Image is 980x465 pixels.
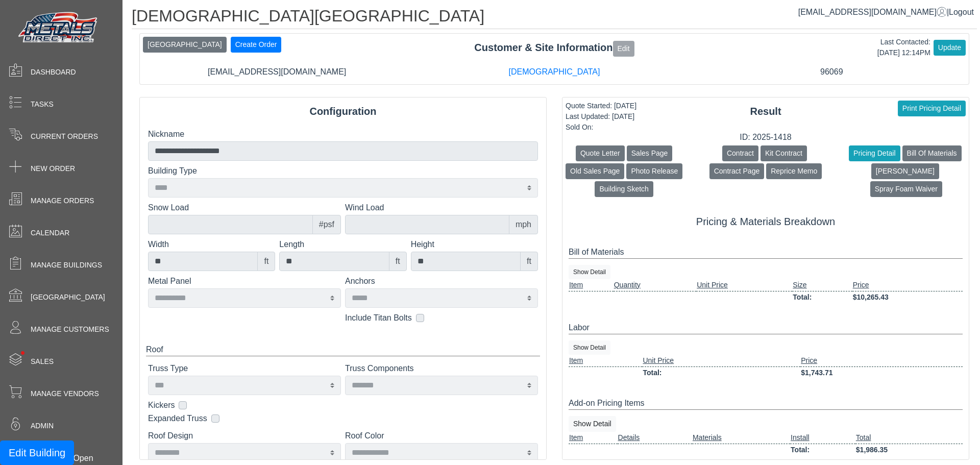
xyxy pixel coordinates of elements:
div: ft [257,252,275,271]
td: Install [790,432,855,444]
div: #psf [312,215,341,234]
label: Snow Load [148,202,341,214]
td: $1,743.71 [800,366,963,379]
div: mph [509,215,538,234]
div: Last Updated: [DATE] [566,111,636,122]
span: Logout [949,8,974,16]
td: Item [569,279,614,291]
div: Customer & Site Information [140,40,969,56]
button: Update [934,40,966,56]
td: $10,265.43 [852,291,963,303]
td: Unit Price [696,279,792,291]
div: Configuration [140,104,546,119]
button: Pricing Detail [849,145,900,161]
td: Price [852,279,963,291]
td: Item [569,432,618,444]
div: 96069 [693,66,970,78]
label: Expanded Truss [148,412,207,425]
span: Sales [31,356,54,367]
td: Materials [692,432,790,444]
span: Calendar [31,228,69,238]
label: Roof Color [345,430,538,442]
button: Photo Release [626,163,682,179]
button: Print Pricing Detail [898,101,966,116]
div: ID: 2025-1418 [562,131,969,143]
div: Labor [569,322,963,334]
button: Sales Page [627,145,673,161]
a: [EMAIL_ADDRESS][DOMAIN_NAME] [798,8,947,16]
label: Roof Design [148,430,341,442]
div: Quote Started: [DATE] [566,101,636,111]
span: New Order [31,163,75,174]
td: Item [569,355,642,367]
span: [GEOGRAPHIC_DATA] [31,292,105,303]
div: [EMAIL_ADDRESS][DOMAIN_NAME] [138,66,415,78]
button: Spray Foam Waiver [870,181,942,197]
span: Manage Orders [31,195,94,206]
label: Truss Components [345,362,538,375]
button: Contract [722,145,758,161]
td: Size [792,279,852,291]
td: Total: [792,291,852,303]
label: Building Type [148,165,538,177]
div: Roof [146,344,540,356]
div: Result [562,104,969,119]
span: Manage Vendors [31,388,99,399]
button: Edit [613,41,634,57]
button: Show Detail [569,416,616,432]
td: Unit Price [642,355,800,367]
td: Price [800,355,963,367]
button: Reprice Memo [766,163,822,179]
label: Metal Panel [148,275,341,287]
td: $1,986.35 [855,444,963,456]
button: Show Detail [569,340,610,355]
button: Kit Contract [761,145,807,161]
button: [GEOGRAPHIC_DATA] [143,37,227,53]
div: ft [389,252,407,271]
label: Nickname [148,128,538,140]
button: [PERSON_NAME] [871,163,939,179]
span: Current Orders [31,131,98,142]
h5: Pricing & Materials Breakdown [569,215,963,228]
label: Truss Type [148,362,341,375]
span: Tasks [31,99,54,110]
td: Quantity [614,279,696,291]
div: Add-on Pricing Items [569,397,963,410]
label: Height [411,238,538,251]
button: Old Sales Page [566,163,624,179]
label: Width [148,238,275,251]
span: Dashboard [31,67,76,78]
h1: [DEMOGRAPHIC_DATA][GEOGRAPHIC_DATA] [132,6,977,29]
td: Total: [790,444,855,456]
button: Show Detail [569,265,610,279]
label: Length [279,238,406,251]
button: Contract Page [709,163,765,179]
label: Anchors [345,275,538,287]
span: Manage Customers [31,324,109,335]
button: Bill Of Materials [902,145,962,161]
button: Building Sketch [595,181,653,197]
label: Include Titan Bolts [345,312,412,324]
td: Total: [642,366,800,379]
label: Wind Load [345,202,538,214]
td: Details [618,432,692,444]
label: Kickers [148,399,175,411]
button: Create Order [231,37,282,53]
div: | [798,6,974,18]
td: Total [855,432,963,444]
img: Metals Direct Inc Logo [15,9,102,47]
span: • [10,336,36,370]
span: Manage Buildings [31,260,102,271]
button: Quote Letter [576,145,625,161]
span: Admin [31,421,54,431]
div: Last Contacted: [DATE] 12:14PM [877,37,930,58]
div: Sold On: [566,122,636,133]
div: Bill of Materials [569,246,963,259]
div: ft [520,252,538,271]
a: [DEMOGRAPHIC_DATA] [509,67,600,76]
